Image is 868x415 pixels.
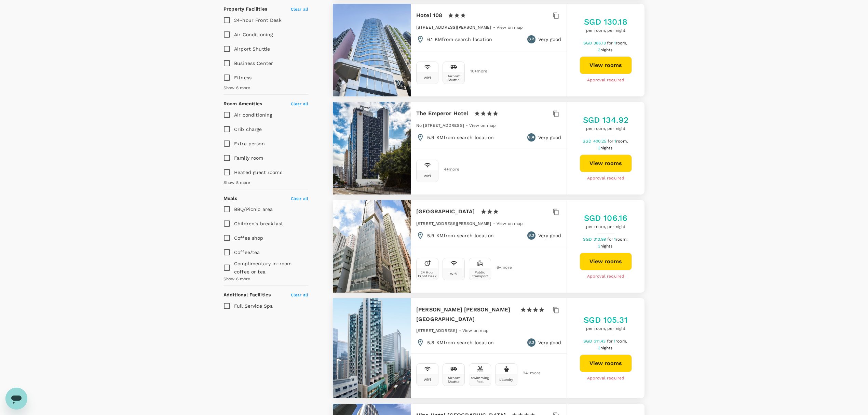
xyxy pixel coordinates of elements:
span: View on map [497,25,523,30]
span: Show 6 more [223,276,250,283]
span: for [607,237,614,242]
span: Clear all [291,293,308,297]
h5: SGD 134.92 [583,115,629,125]
span: Air Conditioning [234,32,273,37]
span: for [607,41,614,45]
p: Very good [538,232,561,239]
p: 6.1 KM from search location [427,36,492,43]
div: Public Transport [471,270,489,278]
span: 1 [614,41,628,45]
h5: SGD 130.18 [584,16,627,27]
span: SGD 386.13 [583,41,607,45]
button: View rooms [580,155,632,172]
div: Wifi [450,272,457,276]
span: per room, per night [584,325,628,332]
span: Full Service Spa [234,303,273,309]
a: View on map [497,24,523,30]
p: 5.9 KM from search location [427,232,494,239]
span: SGD 311.43 [583,339,607,344]
span: Family room [234,155,263,161]
span: Clear all [291,196,308,201]
span: BBQ/Picnic area [234,206,273,212]
div: Airport Shuttle [444,74,463,82]
span: View on map [497,221,523,226]
span: per room, per night [584,27,627,34]
span: 8.3 [528,339,534,346]
span: room, [616,41,627,45]
h5: SGD 105.31 [584,314,628,325]
span: Extra person [234,141,265,146]
span: Show 6 more [223,85,250,92]
span: room, [616,237,627,242]
div: Wifi [424,378,431,381]
span: [STREET_ADDRESS][PERSON_NAME] [416,221,491,226]
h6: Property Facilities [223,5,267,13]
span: 3 [598,346,613,350]
span: - [466,123,469,128]
span: Show 8 more [223,179,250,186]
h6: The Emperor Hotel [416,109,469,118]
span: [STREET_ADDRESS][PERSON_NAME] [416,25,491,30]
span: View on map [462,328,489,333]
span: 3 [598,48,613,52]
span: per room, per night [583,125,629,132]
span: 4 + more [444,167,454,172]
button: View rooms [580,253,632,270]
span: Crib charge [234,126,262,132]
span: 3 [598,146,613,150]
span: 1 [614,139,629,144]
span: No [STREET_ADDRESS] [416,123,464,128]
span: 3 [598,244,613,249]
span: - [459,328,462,333]
div: Wifi [424,174,431,178]
span: nights [600,146,612,150]
span: - [493,221,497,226]
span: Business Center [234,61,273,66]
span: 10 + more [470,69,480,73]
span: room, [615,339,627,344]
span: Approval required [587,273,625,280]
a: View on map [497,220,523,226]
span: nights [600,48,612,52]
span: Clear all [291,102,308,106]
span: Air conditioning [234,112,272,118]
span: Coffee shop [234,235,263,241]
p: 5.9 KM from search location [427,134,494,141]
span: room, [616,139,628,144]
span: Coffee/tea [234,250,260,255]
a: View rooms [580,354,632,372]
h6: [PERSON_NAME] [PERSON_NAME][GEOGRAPHIC_DATA] [416,305,515,324]
h6: Hotel 108 [416,11,442,20]
span: Fitness [234,75,252,80]
span: 6 + more [497,265,507,270]
a: View on map [469,122,496,128]
h5: SGD 106.16 [584,213,628,224]
div: Wifi [424,76,431,80]
div: 24 Hour Front Desk [418,270,437,278]
a: View rooms [580,56,632,74]
span: Clear all [291,7,308,12]
div: Laundry [499,378,513,381]
h6: [GEOGRAPHIC_DATA] [416,207,475,216]
p: 5.8 KM from search location [427,339,494,346]
span: Airport Shuttle [234,46,270,52]
p: Very good [538,339,561,346]
div: Airport Shuttle [444,376,463,384]
span: SGD 313.99 [583,237,607,242]
span: Heated guest rooms [234,170,282,175]
p: Very good [538,36,561,43]
span: Approval required [587,77,625,84]
span: 24-hour Front Desk [234,17,282,23]
span: Complimentary in-room coffee or tea [234,261,291,275]
div: Swimming Pool [471,376,489,384]
span: 24 + more [523,371,533,375]
span: for [607,339,614,344]
span: Approval required [587,375,625,382]
span: for [608,139,614,144]
span: - [493,25,497,30]
span: SGD 400.25 [583,139,608,144]
a: View on map [462,327,489,333]
span: 1 [614,339,628,344]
